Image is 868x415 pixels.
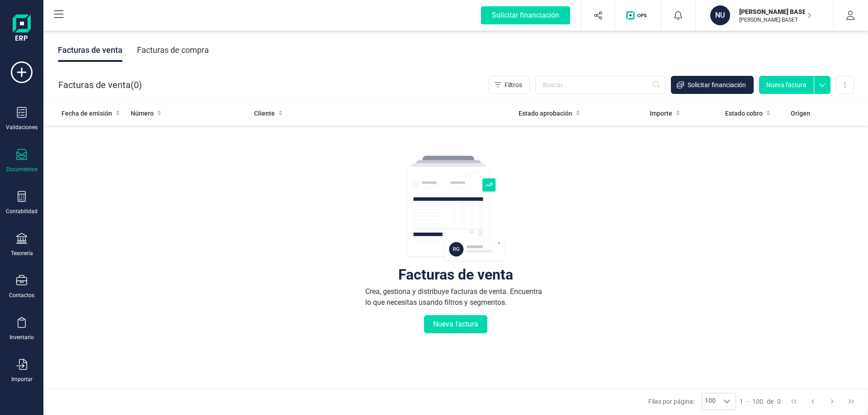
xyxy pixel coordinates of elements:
[739,7,811,16] p: [PERSON_NAME] BASET [PERSON_NAME]
[58,38,123,62] div: Facturas de venta
[424,315,487,333] button: Nueva factura
[58,76,142,94] div: Facturas de venta ( )
[707,1,822,30] button: NU[PERSON_NAME] BASET [PERSON_NAME][PERSON_NAME] BASET
[61,109,112,118] span: Fecha de emisión
[406,154,505,263] img: img-empty-table.svg
[740,397,743,406] span: 1
[481,6,570,24] div: Solicitar financiación
[702,393,718,410] span: 100
[739,16,811,23] p: [PERSON_NAME] BASET
[759,76,814,94] button: Nueva factura
[6,166,38,173] div: Documentos
[725,109,763,118] span: Estado cobro
[843,393,860,410] button: Last Page
[13,14,31,43] img: Logo Finanedi
[785,393,802,410] button: First Page
[535,76,665,94] input: Buscar...
[740,397,781,406] div: -
[11,250,33,257] div: Tesorería
[752,397,763,406] span: 100
[365,286,546,308] div: Crea, gestiona y distribuye facturas de venta. Encuentra lo que necesitas usando filtros y segmen...
[791,109,810,118] span: Origen
[489,76,530,94] button: Filtros
[6,208,38,215] div: Contabilidad
[470,1,581,30] button: Solicitar financiación
[6,124,38,131] div: Validaciones
[777,397,781,406] span: 0
[9,292,34,299] div: Contactos
[519,109,572,118] span: Estado aprobación
[671,76,754,94] button: Solicitar financiación
[626,11,650,20] img: Logo de OPS
[688,80,746,89] span: Solicitar financiación
[9,334,34,341] div: Inventario
[804,393,821,410] button: Previous Page
[650,109,672,118] span: Importe
[824,393,841,410] button: Next Page
[648,393,736,410] div: Filas por página:
[137,38,209,62] div: Facturas de compra
[710,5,730,25] div: NU
[131,109,154,118] span: Número
[134,79,139,91] span: 0
[254,109,275,118] span: Cliente
[621,1,656,30] button: Logo de OPS
[398,270,513,279] div: Facturas de venta
[11,376,33,383] div: Importar
[767,397,774,406] span: de
[505,80,522,89] span: Filtros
